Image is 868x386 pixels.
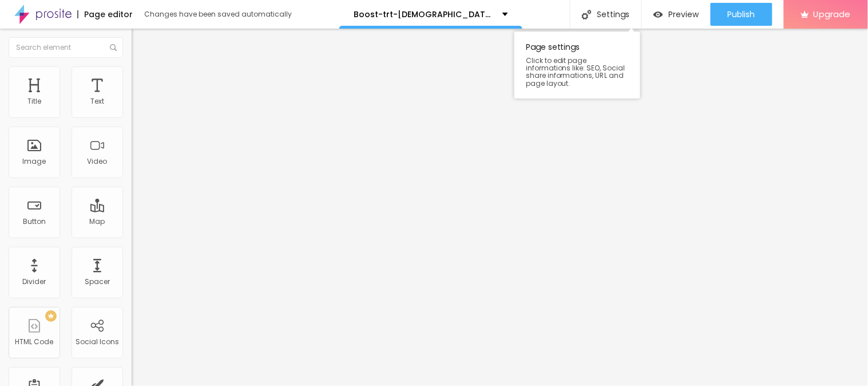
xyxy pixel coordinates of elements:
div: Spacer [85,278,110,286]
span: Click to edit page informations like: SEO, Social share informations, URL and page layout. [526,57,629,87]
span: Preview [669,10,699,19]
div: Changes have been saved automatically [144,11,292,18]
div: Button [23,218,46,226]
div: Image [23,157,46,166]
img: Icone [110,44,117,51]
button: Publish [711,3,772,26]
div: Page editor [77,10,133,18]
span: Upgrade [814,9,851,19]
div: Page settings [514,31,640,99]
button: Preview [642,3,711,26]
span: Publish [728,10,755,19]
div: Social Icons [76,338,119,346]
img: Icone [582,10,592,19]
div: Video [88,157,108,166]
iframe: Editor [132,29,868,386]
div: Text [90,97,104,105]
input: Search element [9,37,123,58]
div: Title [27,97,41,105]
p: Boost-trt-[DEMOGRAPHIC_DATA][MEDICAL_DATA]-Gummies [354,10,494,18]
div: HTML Code [15,338,54,346]
div: Divider [23,278,46,286]
img: view-1.svg [653,10,663,19]
div: Map [90,218,105,226]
